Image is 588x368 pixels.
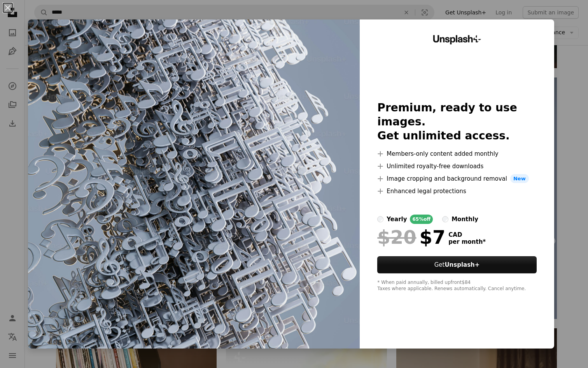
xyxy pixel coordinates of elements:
div: $7 [377,227,445,247]
h2: Premium, ready to use images. Get unlimited access. [377,101,536,143]
strong: Unsplash+ [444,261,479,268]
span: $20 [377,227,416,247]
div: * When paid annually, billed upfront $84 Taxes where applicable. Renews automatically. Cancel any... [377,280,536,292]
span: per month * [448,238,486,245]
li: Image cropping and background removal [377,174,536,183]
div: yearly [387,215,407,224]
li: Unlimited royalty-free downloads [377,162,536,171]
div: 65% off [410,215,433,224]
input: yearly65%off [377,216,383,222]
span: New [510,174,529,183]
div: monthly [451,215,478,224]
span: CAD [448,231,486,238]
input: monthly [442,216,448,222]
li: Enhanced legal protections [377,187,536,196]
li: Members-only content added monthly [377,149,536,158]
button: GetUnsplash+ [377,256,536,273]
